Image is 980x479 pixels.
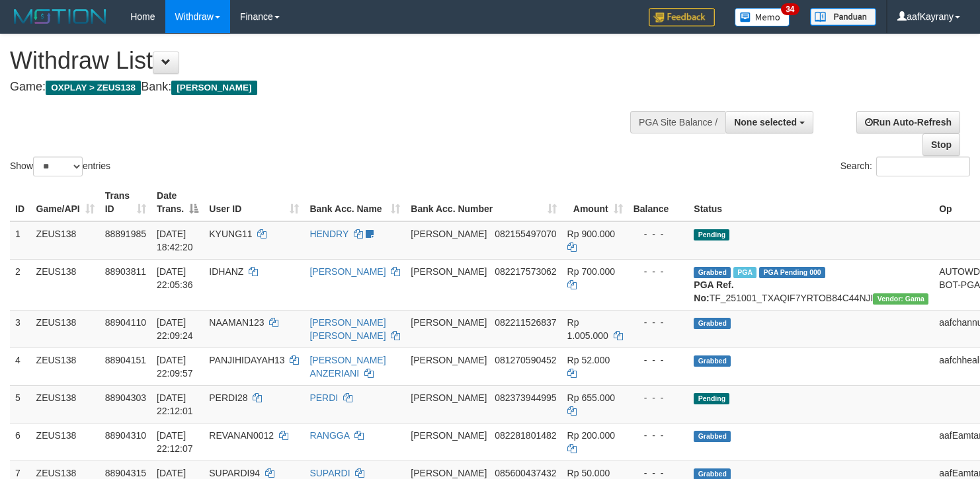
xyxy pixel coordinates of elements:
[157,355,193,379] span: [DATE] 22:09:57
[105,392,146,403] span: 88904303
[781,3,799,15] span: 34
[495,355,556,365] span: Copy 081270590452 to clipboard
[628,184,689,221] th: Balance
[157,430,193,454] span: [DATE] 22:12:07
[46,81,141,95] span: OXPLAY > ZEUS138
[633,316,684,329] div: - - -
[151,184,204,221] th: Date Trans.: activate to sort column descending
[873,293,928,305] span: Vendor URL: https://trx31.1velocity.biz
[31,423,100,461] td: ZEUS138
[31,310,100,348] td: ZEUS138
[309,266,386,277] a: [PERSON_NAME]
[633,265,684,278] div: - - -
[10,221,31,260] td: 1
[105,468,146,478] span: 88904315
[209,355,284,365] span: PANJIHIDAYAH13
[495,430,556,441] span: Copy 082281801482 to clipboard
[567,317,608,341] span: Rp 1.005.000
[411,229,487,239] span: [PERSON_NAME]
[157,266,193,290] span: [DATE] 22:05:36
[157,392,193,416] span: [DATE] 22:12:01
[105,317,146,328] span: 88904110
[309,392,338,403] a: PERDI
[209,266,243,277] span: IDHANZ
[309,430,349,441] a: RANGGA
[725,111,813,133] button: None selected
[171,81,257,95] span: [PERSON_NAME]
[630,111,725,133] div: PGA Site Balance /
[633,429,684,442] div: - - -
[10,81,640,94] h4: Game: Bank:
[649,8,715,26] img: Feedback.jpg
[309,229,348,239] a: HENDRY
[562,184,628,221] th: Amount: activate to sort column ascending
[495,468,556,478] span: Copy 085600437432 to clipboard
[633,227,684,240] div: - - -
[309,317,386,341] a: [PERSON_NAME] [PERSON_NAME]
[10,348,31,385] td: 4
[105,266,146,277] span: 88903811
[157,317,193,341] span: [DATE] 22:09:24
[10,385,31,423] td: 5
[633,391,684,404] div: - - -
[10,7,110,26] img: MOTION_logo.png
[840,157,970,176] label: Search:
[209,229,252,239] span: KYUNG11
[810,8,876,26] img: panduan.png
[411,430,487,441] span: [PERSON_NAME]
[10,259,31,310] td: 2
[105,430,146,441] span: 88904310
[856,111,960,133] a: Run Auto-Refresh
[567,266,615,277] span: Rp 700.000
[204,184,304,221] th: User ID: activate to sort column ascending
[876,157,970,176] input: Search:
[411,266,487,277] span: [PERSON_NAME]
[694,318,731,329] span: Grabbed
[209,317,264,328] span: NAAMAN123
[694,355,731,367] span: Grabbed
[688,184,934,221] th: Status
[31,221,100,260] td: ZEUS138
[633,353,684,367] div: - - -
[309,468,350,478] a: SUPARDI
[411,392,487,403] span: [PERSON_NAME]
[105,355,146,365] span: 88904151
[735,8,790,26] img: Button%20Memo.svg
[694,229,729,240] span: Pending
[688,259,934,310] td: TF_251001_TXAQIF7YRTOB84C44NJI
[694,279,733,303] b: PGA Ref. No:
[209,468,260,478] span: SUPARDI94
[209,430,274,441] span: REVANAN0012
[495,317,556,328] span: Copy 082211526837 to clipboard
[157,229,193,252] span: [DATE] 18:42:20
[734,117,797,128] span: None selected
[105,229,146,239] span: 88891985
[10,184,31,221] th: ID
[495,229,556,239] span: Copy 082155497070 to clipboard
[694,431,731,442] span: Grabbed
[411,468,487,478] span: [PERSON_NAME]
[567,468,610,478] span: Rp 50.000
[567,355,610,365] span: Rp 52.000
[733,267,756,278] span: Marked by aafchomsokheang
[411,317,487,328] span: [PERSON_NAME]
[209,392,247,403] span: PERDI28
[411,355,487,365] span: [PERSON_NAME]
[31,184,100,221] th: Game/API: activate to sort column ascending
[10,423,31,461] td: 6
[567,430,615,441] span: Rp 200.000
[10,157,110,176] label: Show entries
[694,267,731,278] span: Grabbed
[694,393,729,404] span: Pending
[31,259,100,310] td: ZEUS138
[495,266,556,277] span: Copy 082217573062 to clipboard
[759,267,825,278] span: PGA Pending
[31,348,100,385] td: ZEUS138
[922,133,960,156] a: Stop
[31,385,100,423] td: ZEUS138
[304,184,405,221] th: Bank Acc. Name: activate to sort column ascending
[405,184,561,221] th: Bank Acc. Number: activate to sort column ascending
[567,392,615,403] span: Rp 655.000
[33,157,83,176] select: Showentries
[495,392,556,403] span: Copy 082373944995 to clipboard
